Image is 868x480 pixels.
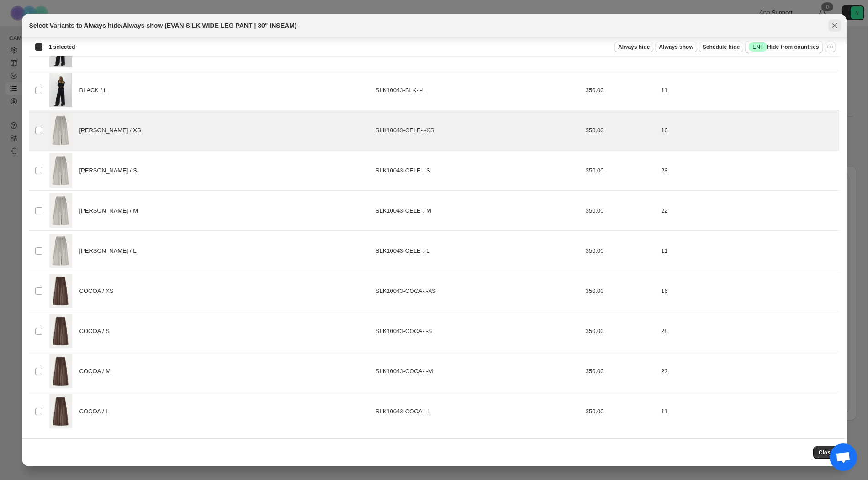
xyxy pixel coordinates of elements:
[49,113,72,147] img: SLK10043_EVAN_CELESTE_2.jpg
[614,42,653,52] button: Always hide
[373,151,583,191] td: SLK10043-CELE-.-S
[79,206,143,215] span: [PERSON_NAME] / M
[658,70,839,110] td: 11
[828,19,841,32] button: Close
[813,446,839,459] button: Close
[79,246,141,256] span: [PERSON_NAME] / L
[583,191,658,231] td: 350.00
[49,314,72,348] img: SLK10043_EVAN_03.jpg
[49,354,72,388] img: SLK10043_EVAN_03.jpg
[373,311,583,351] td: SLK10043-COCA-.-S
[373,191,583,231] td: SLK10043-CELE-.-M
[618,43,650,51] span: Always hide
[658,191,839,231] td: 22
[49,73,72,107] img: SLK10043_EVAN_BLACK_3497.jpg
[655,42,697,52] button: Always show
[658,271,839,311] td: 16
[819,449,834,456] span: Close
[659,43,693,51] span: Always show
[658,151,839,191] td: 28
[49,394,72,428] img: SLK10043_EVAN_03.jpg
[745,41,822,53] button: SuccessENTHide from countries
[583,351,658,391] td: 350.00
[699,42,743,52] button: Schedule hide
[373,110,583,151] td: SLK10043-CELE-.-XS
[658,231,839,271] td: 11
[830,443,857,471] div: Open chat
[658,351,839,391] td: 22
[49,153,72,188] img: SLK10043_EVAN_CELESTE_2.jpg
[373,391,583,432] td: SLK10043-COCA-.-L
[79,166,142,175] span: [PERSON_NAME] / S
[373,271,583,311] td: SLK10043-COCA-.-XS
[79,126,146,135] span: [PERSON_NAME] / XS
[79,287,119,296] span: COCOA / XS
[79,367,116,376] span: COCOA / M
[658,110,839,151] td: 16
[583,391,658,432] td: 350.00
[583,231,658,271] td: 350.00
[49,234,72,268] img: SLK10043_EVAN_CELESTE_2.jpg
[825,42,836,52] button: More actions
[583,110,658,151] td: 350.00
[583,70,658,110] td: 350.00
[658,311,839,351] td: 28
[583,311,658,351] td: 350.00
[373,70,583,110] td: SLK10043-BLK-.-L
[752,43,763,51] span: ENT
[79,86,112,95] span: BLACK / L
[29,21,297,30] h2: Select Variants to Always hide/Always show (EVAN SILK WIDE LEG PANT | 30" INSEAM)
[79,327,115,336] span: COCOA / S
[658,391,839,432] td: 11
[49,274,72,308] img: SLK10043_EVAN_03.jpg
[79,407,114,416] span: COCOA / L
[583,151,658,191] td: 350.00
[749,42,819,52] span: Hide from countries
[703,43,740,51] span: Schedule hide
[583,271,658,311] td: 350.00
[373,231,583,271] td: SLK10043-CELE-.-L
[373,351,583,391] td: SLK10043-COCA-.-M
[49,43,75,51] span: 1 selected
[49,193,72,228] img: SLK10043_EVAN_CELESTE_2.jpg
